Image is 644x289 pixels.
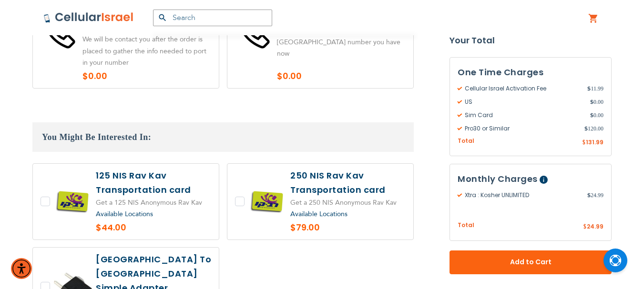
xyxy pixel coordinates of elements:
span: Total [458,137,474,146]
h3: One Time Charges [458,65,603,80]
span: 0.00 [590,111,603,120]
strong: Your Total [450,33,612,48]
span: 24.99 [587,191,603,200]
a: Available Locations [290,209,348,219]
span: 131.99 [586,138,603,146]
span: $ [590,111,593,120]
span: $ [587,191,591,200]
span: US [458,98,590,106]
span: $ [582,139,586,147]
span: Total [458,221,474,230]
span: 120.00 [584,124,603,133]
span: Monthly Charges [458,173,538,185]
input: Search [153,10,272,26]
span: Xtra : Kosher UNLIMITED [458,191,587,200]
span: $ [584,124,588,133]
span: 11.99 [587,84,603,93]
span: Pro30 or Similar [458,124,584,133]
img: Cellular Israel Logo [43,12,134,23]
span: $ [590,98,593,106]
span: 0.00 [590,98,603,106]
span: $ [587,84,591,93]
span: You Might Be Interested In: [42,132,151,142]
button: Add to Cart [450,250,612,274]
span: Add to Cart [481,258,580,268]
a: Available Locations [96,209,153,219]
span: $ [583,223,587,232]
span: Cellular Israel Activation Fee [458,84,587,93]
div: Accessibility Menu [11,258,32,279]
span: Help [540,176,548,184]
span: Sim Card [458,111,590,120]
span: 24.99 [587,223,603,231]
